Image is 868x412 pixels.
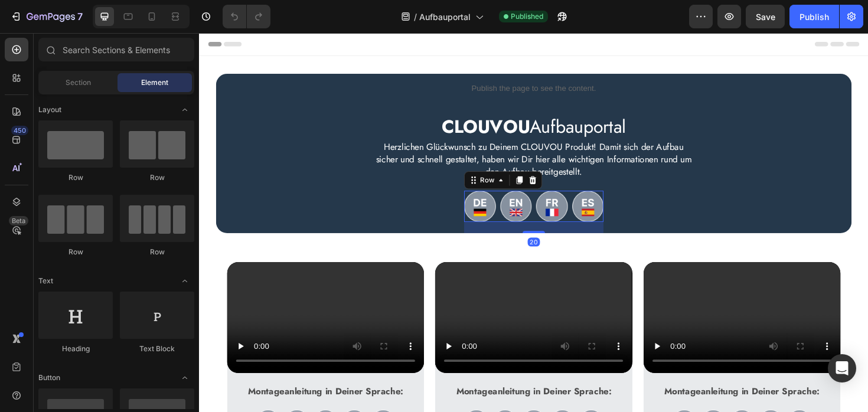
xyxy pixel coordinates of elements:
[187,115,521,154] p: Herzlichen Glückwunsch zu Deinem CLOUVOU Produkt! Damit sich der Aufbau sicher und schnell gestal...
[120,344,194,354] div: Text Block
[175,100,194,119] span: Toggle open
[120,247,194,257] div: Row
[348,217,361,226] div: 20
[11,126,28,135] div: 450
[395,167,429,201] img: gempages_562618341747852453-fe2c5d12-2f31-4bde-8160-b8cf53b282ec.png
[199,33,868,412] iframe: Design area
[18,53,691,65] p: Publish the page to see the content.
[18,86,691,113] h2: Aufbauportal
[756,12,775,22] span: Save
[66,77,91,88] span: Section
[419,11,471,23] span: Aufbauportal
[319,167,353,201] img: gempages_562618341747852453-e7653e94-9607-46ab-ba4f-0b3493cc758f.png
[746,5,785,28] button: Save
[175,272,194,290] span: Toggle open
[9,216,28,225] div: Beta
[789,5,839,28] button: Publish
[141,77,168,88] span: Element
[223,5,270,28] div: Undo/Redo
[38,104,61,115] span: Layout
[77,9,83,24] p: 7
[38,247,113,257] div: Row
[272,372,436,386] strong: Montageanleitung in Deiner Sprache:
[52,372,216,386] strong: Montageanleitung in Deiner Sprache:
[38,38,194,61] input: Search Sections & Elements
[5,5,88,28] button: 7
[471,243,679,360] video: Video
[280,167,314,201] img: gempages_562618341747852453-0bd42ee9-9087-4a9d-8aa2-012a02a72b42.png
[38,276,53,286] span: Text
[250,243,458,360] video: Video
[511,11,543,22] span: Published
[357,167,390,201] img: gempages_562618341747852453-ca1ce484-c325-47e9-9a4b-24c9179a5151.png
[492,372,657,386] strong: Montageanleitung in Deiner Sprache:
[828,354,856,382] div: Open Intercom Messenger
[800,11,829,23] div: Publish
[120,172,194,183] div: Row
[175,368,194,387] span: Toggle open
[38,172,113,183] div: Row
[414,11,417,23] span: /
[38,344,113,354] div: Heading
[30,243,238,360] video: Video
[38,372,60,383] span: Button
[257,86,350,113] strong: CLOUVOU
[295,151,315,161] div: Row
